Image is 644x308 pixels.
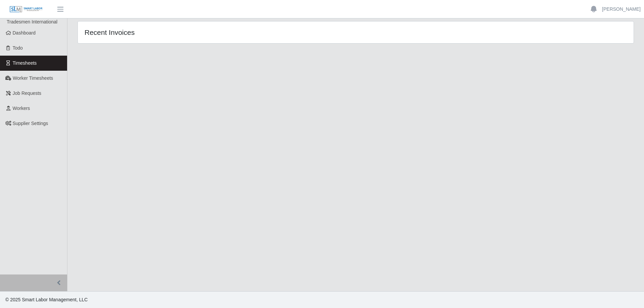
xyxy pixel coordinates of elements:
[13,90,42,96] span: Job Requests
[13,106,30,111] span: Workers
[13,30,36,36] span: Dashboard
[7,19,57,24] span: Tradesmen International
[13,75,53,81] span: Worker Timesheets
[13,60,37,66] span: Timesheets
[85,28,305,37] h4: Recent Invoices
[5,297,88,302] span: © 2025 Smart Labor Management, LLC
[13,121,48,126] span: Supplier Settings
[9,6,43,13] img: SLM Logo
[13,45,23,51] span: Todo
[602,6,641,13] a: [PERSON_NAME]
